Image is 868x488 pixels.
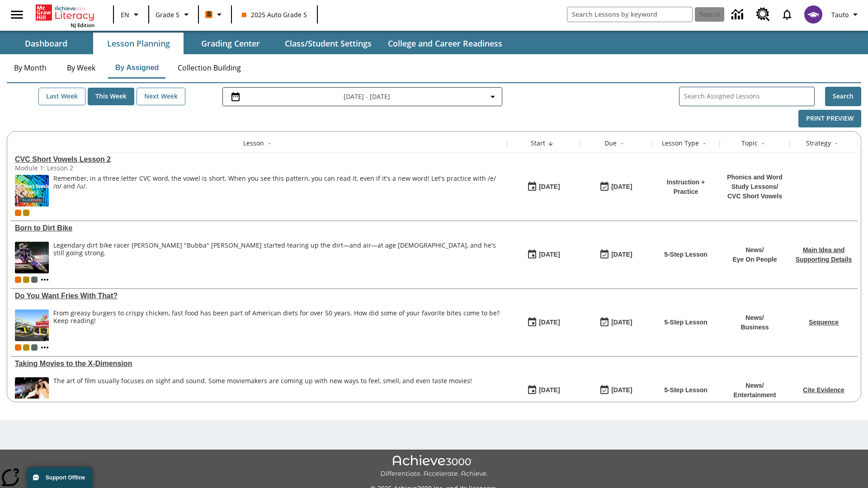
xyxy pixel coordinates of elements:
[656,178,715,197] p: Instruction + Practice
[664,385,708,395] p: 5-Step Lesson
[741,313,769,323] p: News /
[121,10,129,19] span: EN
[53,377,472,385] p: The art of film usually focuses on sight and sound. Some moviemakers are coming up with new ways ...
[88,88,134,105] button: This Week
[31,344,38,351] div: OL 2025 Auto Grade 6
[152,6,195,23] button: Grade: Grade 5, Select a grade
[804,5,822,23] img: avatar image
[539,385,560,396] div: [DATE]
[53,175,503,190] p: Remember, in a three letter CVC word, the vowel is short. When you see this pattern, you can read...
[662,139,699,148] div: Lesson Type
[202,6,228,23] button: Boost Class color is orange. Change class color
[524,314,563,331] button: 08/24/25: First time the lesson was available
[53,377,472,409] div: The art of film usually focuses on sight and sound. Some moviemakers are coming up with new ways ...
[15,344,21,351] div: Current Class
[825,87,861,106] button: Search
[58,57,104,79] button: By Week
[15,155,503,164] a: CVC Short Vowels Lesson 2, Lessons
[39,342,50,353] button: Show more classes
[36,3,94,28] div: Home
[15,210,21,216] div: Current Class
[278,33,379,54] button: Class/Student Settings
[7,57,54,79] button: By Month
[726,2,751,27] a: Data Center
[611,249,632,260] div: [DATE]
[611,317,632,328] div: [DATE]
[15,224,503,232] div: Born to Dirt Bike
[15,242,49,273] img: Motocross racer James Stewart flies through the air on his dirt bike.
[733,381,776,390] p: News /
[15,224,503,232] a: Born to Dirt Bike, Lessons
[53,242,503,257] div: Legendary dirt bike racer [PERSON_NAME] "Bubba" [PERSON_NAME] started tearing up the dirt—and air...
[524,382,563,399] button: 08/24/25: First time the lesson was available
[156,10,179,19] span: Grade 5
[53,175,503,206] div: Remember, in a three letter CVC word, the vowel is short. When you see this pattern, you can read...
[23,344,29,351] div: New 2025 class
[71,22,94,28] span: NJ Edition
[93,33,184,54] button: Lesson Planning
[137,88,185,105] button: Next Week
[15,310,49,341] img: One of the first McDonald's stores, with the iconic red sign and golden arches.
[524,246,563,263] button: 08/24/25: First time the lesson was available
[539,249,560,260] div: [DATE]
[806,139,831,148] div: Strategy
[39,274,50,285] button: Show more classes
[567,7,692,22] input: search field
[15,377,49,409] img: Panel in front of the seats sprays water mist to the happy audience at a 4DX-equipped theater.
[264,138,275,149] button: Sort
[539,317,560,328] div: [DATE]
[170,57,248,79] button: Collection Building
[611,181,632,192] div: [DATE]
[381,33,509,54] button: College and Career Readiness
[732,245,777,255] p: News /
[724,173,785,192] p: Phonics and Word Study Lessons /
[699,138,710,149] button: Sort
[15,277,21,283] div: Current Class
[108,57,166,79] button: By Assigned
[53,310,503,325] div: From greasy burgers to crispy chicken, fast food has been part of American diets for over 50 year...
[46,474,85,481] span: Support Offline
[799,3,828,26] button: Select a new avatar
[242,10,307,19] span: 2025 Auto Grade 5
[732,255,777,264] p: Eye On People
[798,110,861,127] button: Print Preview
[243,139,264,148] div: Lesson
[15,175,49,206] img: CVC Short Vowels Lesson 2.
[23,277,29,283] span: New 2025 class
[604,139,617,148] div: Due
[751,2,775,27] a: Resource Center, Will open in new tab
[617,138,627,149] button: Sort
[1,33,91,54] button: Dashboard
[724,192,785,201] p: CVC Short Vowels
[684,90,814,103] input: Search Assigned Lessons
[796,246,852,263] a: Main Idea and Supporting Details
[828,6,864,23] button: Profile/Settings
[23,210,29,216] div: New 2025 class
[15,360,503,368] div: Taking Movies to the X-Dimension
[831,10,849,19] span: Tauto
[207,9,211,20] span: B
[596,382,635,399] button: 08/24/25: Last day the lesson can be accessed
[15,164,151,172] div: Module 1: Lesson 2
[31,277,38,283] div: OL 2025 Auto Grade 6
[524,178,563,196] button: 08/25/25: First time the lesson was available
[596,314,635,331] button: 08/24/25: Last day the lesson can be accessed
[664,250,708,259] p: 5-Step Lesson
[611,385,632,396] div: [DATE]
[733,390,776,400] p: Entertainment
[15,155,503,164] div: CVC Short Vowels Lesson 2
[185,33,276,54] button: Grading Center
[53,310,503,341] div: From greasy burgers to crispy chicken, fast food has been part of American diets for over 50 year...
[831,138,842,149] button: Sort
[775,3,799,26] a: Notifications
[15,360,503,368] a: Taking Movies to the X-Dimension, Lessons
[380,455,488,478] img: Achieve3000 Differentiate Accelerate Achieve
